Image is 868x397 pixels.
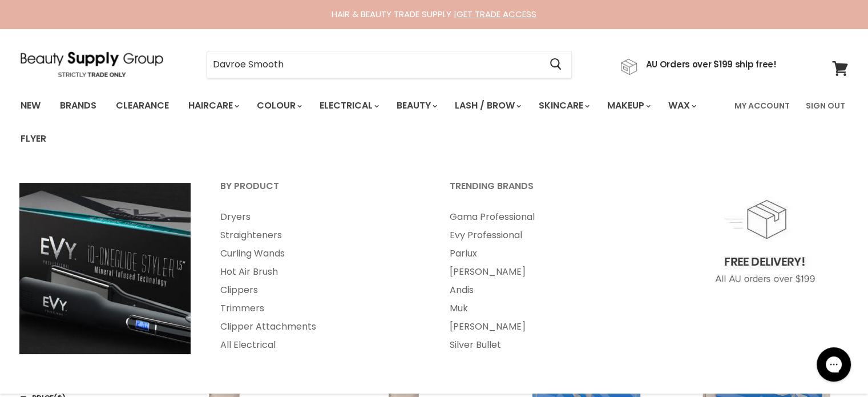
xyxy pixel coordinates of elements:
[799,94,852,118] a: Sign Out
[6,9,862,20] div: HAIR & BEAUTY TRADE SUPPLY |
[435,281,663,299] a: Andis
[206,336,433,354] a: All Electrical
[206,244,433,263] a: Curling Wands
[599,94,657,118] a: Makeup
[435,299,663,318] a: Muk
[388,94,444,118] a: Beauty
[435,336,663,354] a: Silver Bullet
[457,8,536,20] a: GET TRADE ACCESS
[6,89,862,155] nav: Main
[206,281,433,299] a: Clippers
[12,94,49,118] a: New
[530,94,596,118] a: Skincare
[446,94,528,118] a: Lash / Brow
[206,208,433,354] ul: Main menu
[435,318,663,336] a: [PERSON_NAME]
[435,208,663,354] ul: Main menu
[207,51,541,78] input: Search
[206,318,433,336] a: Clipper Attachments
[206,226,433,244] a: Straighteners
[248,94,309,118] a: Colour
[207,51,572,78] form: Product
[12,89,728,155] ul: Main menu
[541,51,571,78] button: Search
[435,263,663,281] a: [PERSON_NAME]
[206,263,433,281] a: Hot Air Brush
[435,226,663,244] a: Evy Professional
[660,94,703,118] a: Wax
[311,94,386,118] a: Electrical
[206,299,433,318] a: Trimmers
[51,94,105,118] a: Brands
[728,94,797,118] a: My Account
[206,208,433,226] a: Dryers
[107,94,177,118] a: Clearance
[206,177,433,206] a: By Product
[180,94,246,118] a: Haircare
[12,127,55,151] a: Flyer
[435,208,663,226] a: Gama Professional
[435,244,663,263] a: Parlux
[435,177,663,206] a: Trending Brands
[811,343,857,386] iframe: Gorgias live chat messenger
